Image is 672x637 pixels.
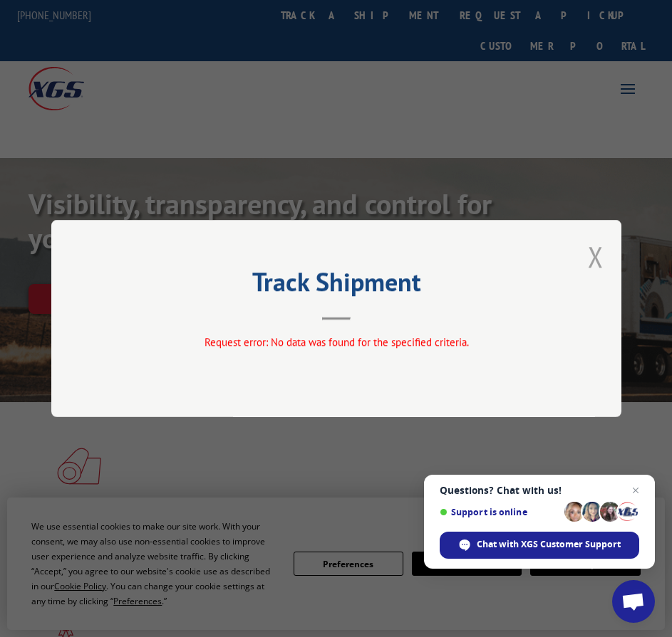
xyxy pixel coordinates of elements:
h2: Track Shipment [123,272,550,299]
span: Request error: No data was found for the specified criteria. [204,335,468,349]
div: Chat with XGS Customer Support [440,532,639,559]
span: Close chat [627,482,644,499]
span: Chat with XGS Customer Support [477,538,621,551]
button: Close modal [588,238,604,275]
span: Questions? Chat with us! [440,485,639,496]
span: Support is online [440,507,559,517]
div: Open chat [612,580,655,623]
